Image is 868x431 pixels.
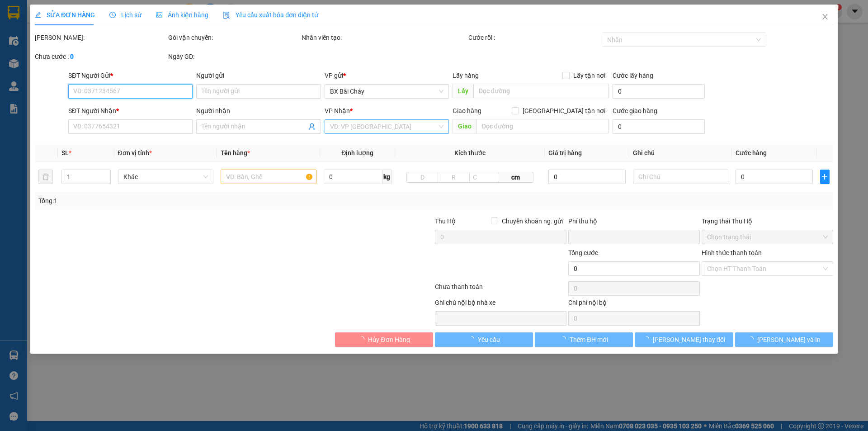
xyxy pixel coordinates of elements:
span: Chuyển khoản ng. gửi [498,216,566,226]
span: kg [382,170,392,184]
label: Hình thức thanh toán [702,249,762,256]
button: [PERSON_NAME] thay đổi [635,332,733,347]
span: Tổng cước [568,249,598,256]
div: Phí thu hộ [568,216,700,230]
button: Close [812,5,838,30]
span: cm [498,172,533,183]
div: [PERSON_NAME]: [35,33,166,43]
span: Đơn vị tính [118,149,152,156]
span: loading [560,336,570,342]
button: Hủy Đơn Hàng [335,332,433,347]
div: Chi phí nội bộ [568,298,700,311]
input: Cước giao hàng [613,119,705,134]
span: Giao [453,119,476,133]
div: VP gửi [325,71,449,81]
span: Yêu cầu xuất hóa đơn điện tử [223,11,318,19]
span: Lấy hàng [453,72,479,79]
span: Giá trị hàng [548,149,582,156]
span: Yêu cầu [478,335,500,345]
button: plus [820,170,830,184]
div: Ghi chú nội bộ nhà xe [435,298,566,311]
input: R [438,172,470,183]
input: Dọc đường [476,119,609,133]
div: Người gửi [196,71,321,81]
span: Ảnh kiện hàng [156,11,208,19]
span: loading [468,336,478,342]
span: loading [358,336,368,342]
span: loading [643,336,653,342]
input: Dọc đường [473,84,609,98]
button: Yêu cầu [435,332,533,347]
span: Cước hàng [736,149,767,156]
div: Gói vận chuyển: [168,33,300,43]
span: Lấy [453,84,473,98]
span: [PERSON_NAME] và In [757,335,821,345]
div: Người nhận [196,106,321,116]
th: Ghi chú [629,144,732,162]
span: Thu Hộ [435,218,456,225]
span: Lịch sử [109,11,142,19]
input: Ghi Chú [633,170,729,184]
span: picture [156,12,162,18]
span: plus [821,173,829,180]
span: [GEOGRAPHIC_DATA] tận nơi [519,106,609,116]
span: Lấy tận nơi [570,71,609,81]
span: user-add [308,123,316,130]
span: SỬA ĐƠN HÀNG [35,11,95,19]
input: VD: Bàn, Ghế [221,170,316,184]
div: Tổng: 1 [38,196,335,206]
span: Thêm ĐH mới [570,335,608,345]
span: Giao hàng [453,107,481,114]
div: Ngày GD: [168,52,300,62]
label: Cước lấy hàng [613,72,653,79]
span: Tên hàng [221,149,250,156]
span: Định lượng [341,149,373,156]
span: SL [61,149,69,156]
button: [PERSON_NAME] và In [735,332,833,347]
span: loading [747,336,757,342]
span: [PERSON_NAME] thay đổi [653,335,725,345]
span: VP Nhận [325,107,350,114]
div: Chưa cước : [35,52,166,62]
span: close [821,13,829,20]
input: C [469,172,498,183]
img: icon [223,12,230,19]
span: Kích thước [454,149,486,156]
div: SĐT Người Gửi [68,71,193,81]
div: Cước rồi : [468,33,600,43]
label: Cước giao hàng [613,107,657,114]
div: Chưa thanh toán [434,282,567,298]
span: Chọn trạng thái [707,230,828,244]
button: delete [38,170,53,184]
input: D [406,172,439,183]
span: Hủy Đơn Hàng [368,335,410,345]
button: Thêm ĐH mới [535,332,633,347]
div: SĐT Người Nhận [68,106,193,116]
span: Khác [123,170,208,184]
input: Cước lấy hàng [613,84,705,99]
span: BX Bãi Cháy [330,85,443,98]
span: clock-circle [109,12,116,18]
div: Trạng thái Thu Hộ [702,216,833,226]
span: edit [35,12,41,18]
b: 0 [70,53,74,60]
div: Nhân viên tạo: [302,33,467,43]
